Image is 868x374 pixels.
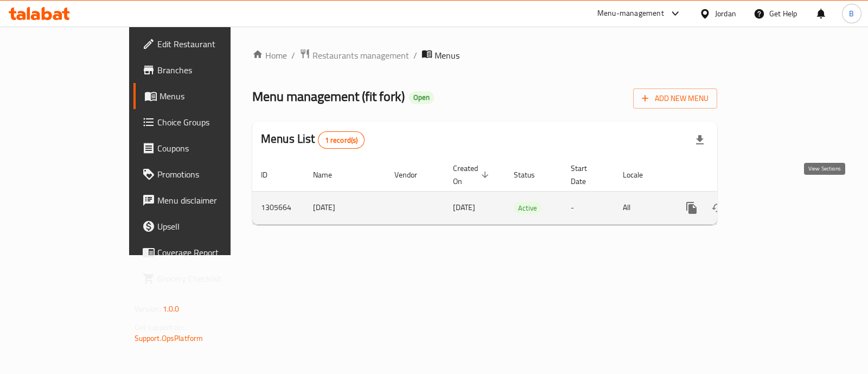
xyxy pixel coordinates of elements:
div: Menu-management [597,7,664,20]
span: Restaurants management [312,49,409,62]
span: Status [514,168,549,181]
span: Menu management ( fit fork ) [252,84,405,109]
li: / [291,49,295,62]
a: Coverage Report [133,239,274,265]
a: Promotions [133,161,274,187]
h2: Menus List [261,131,365,149]
span: B [849,8,854,20]
span: Locale [623,168,657,181]
span: Name [313,168,346,181]
li: / [413,49,417,62]
div: Open [409,91,434,104]
th: Actions [670,159,792,192]
a: Edit Restaurant [133,31,274,57]
span: Coupons [157,142,265,155]
div: Total records count [318,131,365,149]
span: Open [409,93,434,102]
a: Coupons [133,135,274,161]
a: Menus [133,83,274,109]
a: Branches [133,57,274,83]
div: Jordan [715,8,736,20]
span: Menus [435,49,459,62]
span: Menus [159,90,265,103]
a: Upsell [133,213,274,239]
span: ID [261,168,282,181]
a: Choice Groups [133,109,274,135]
span: Choice Groups [157,116,265,129]
div: Export file [687,127,713,153]
span: Upsell [157,220,265,233]
span: [DATE] [453,200,475,214]
a: Grocery Checklist [133,265,274,291]
td: [DATE] [304,191,386,224]
td: - [562,191,614,224]
span: Edit Restaurant [157,37,265,50]
span: 1 record(s) [318,135,365,145]
span: Branches [157,64,265,77]
span: Grocery Checklist [157,272,265,285]
span: Get support on: [135,320,184,334]
div: Active [514,201,541,214]
span: Created On [453,162,492,188]
a: Restaurants management [299,48,409,62]
span: Version: [135,302,161,316]
span: Active [514,202,541,214]
table: enhanced table [252,159,792,225]
span: Menu disclaimer [157,194,265,207]
a: Support.OpsPlatform [135,331,203,345]
button: more [679,195,705,221]
span: Add New Menu [642,92,709,105]
td: All [614,191,670,224]
button: Add New Menu [633,88,717,109]
span: Promotions [157,168,265,181]
span: Coverage Report [157,246,265,259]
span: Start Date [571,162,601,188]
nav: breadcrumb [252,48,717,62]
td: 1305664 [252,191,304,224]
button: Change Status [705,195,731,221]
span: Vendor [394,168,431,181]
a: Menu disclaimer [133,187,274,213]
span: 1.0.0 [163,302,180,316]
